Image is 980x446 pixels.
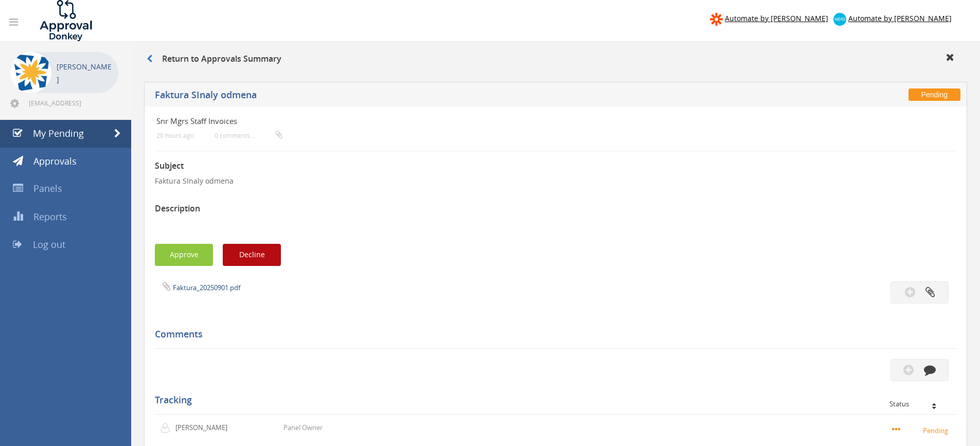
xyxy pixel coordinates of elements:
[29,99,116,107] span: [EMAIL_ADDRESS][DOMAIN_NAME]
[892,424,951,436] small: Pending
[33,127,84,139] span: My Pending
[155,244,213,266] button: Approve
[33,155,77,167] span: Approvals
[223,244,281,266] button: Decline
[889,400,949,407] div: Status
[155,162,956,171] h3: Subject
[173,283,240,292] a: Faktura_20250901.pdf
[57,60,113,86] p: [PERSON_NAME]
[155,329,949,340] h5: Comments
[33,238,65,251] span: Log out
[156,132,194,139] small: 20 hours ago
[710,13,723,26] img: zapier-logomark.png
[175,423,235,433] p: [PERSON_NAME]
[283,423,323,433] p: Panel Owner
[147,55,281,64] h3: Return to Approvals Summary
[155,176,956,186] p: Faktura SInaly odmena
[160,423,175,433] img: user-icon.png
[155,90,718,103] h5: Faktura SInaly odmena
[833,13,846,26] img: xero-logo.png
[908,88,960,101] span: Pending
[725,13,828,23] span: Automate by [PERSON_NAME]
[848,13,952,23] span: Automate by [PERSON_NAME]
[155,204,956,213] h3: Description
[155,395,949,405] h5: Tracking
[33,210,67,223] span: Reports
[215,132,282,139] small: 0 comments...
[156,117,822,126] h4: Snr Mgrs Staff Invoices
[33,182,62,194] span: Panels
